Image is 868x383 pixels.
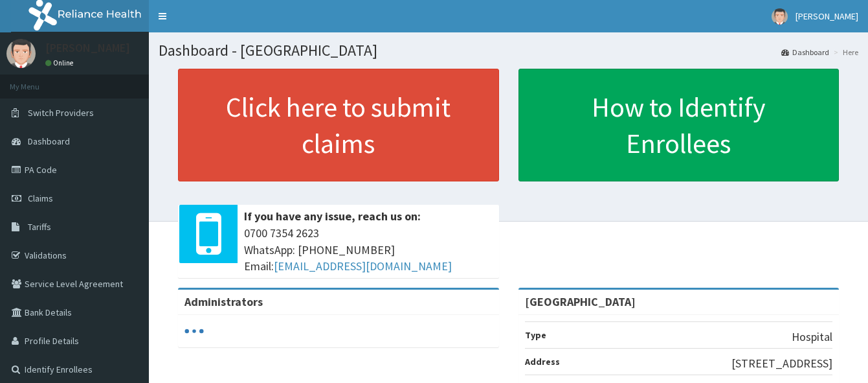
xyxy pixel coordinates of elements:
a: Dashboard [781,47,829,58]
b: Address [525,356,560,367]
a: [EMAIL_ADDRESS][DOMAIN_NAME] [274,259,452,273]
b: Type [525,329,546,341]
svg: audio-loading [184,321,204,341]
a: Online [45,58,76,67]
span: [PERSON_NAME] [796,10,858,22]
p: Hospital [792,329,832,345]
strong: [GEOGRAPHIC_DATA] [525,294,636,309]
span: Dashboard [28,135,70,147]
b: If you have any issue, reach us on: [244,209,421,224]
span: Claims [28,192,53,204]
p: [PERSON_NAME] [45,42,130,54]
h1: Dashboard - [GEOGRAPHIC_DATA] [159,42,858,59]
b: Administrators [184,294,263,309]
a: How to Identify Enrollees [518,69,840,181]
p: [STREET_ADDRESS] [731,355,832,372]
a: Click here to submit claims [178,69,499,181]
span: Switch Providers [28,107,94,119]
img: User Image [772,8,788,25]
li: Here [830,47,858,58]
span: 0700 7354 2623 WhatsApp: [PHONE_NUMBER] Email: [244,225,493,275]
span: Tariffs [28,221,51,233]
img: User Image [6,39,36,68]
